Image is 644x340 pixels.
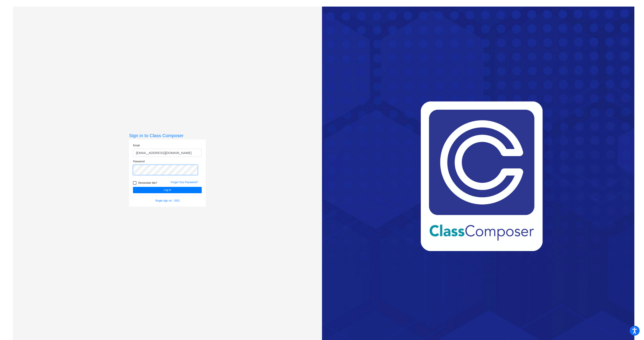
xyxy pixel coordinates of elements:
[133,143,140,147] label: Email
[129,133,206,138] h3: Sign in to Class Composer
[133,187,202,193] button: Log In
[171,181,198,184] a: Forgot Your Password?
[133,159,145,163] label: Password
[138,180,157,186] span: Remember Me?
[155,199,180,202] a: Single sign on - SSO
